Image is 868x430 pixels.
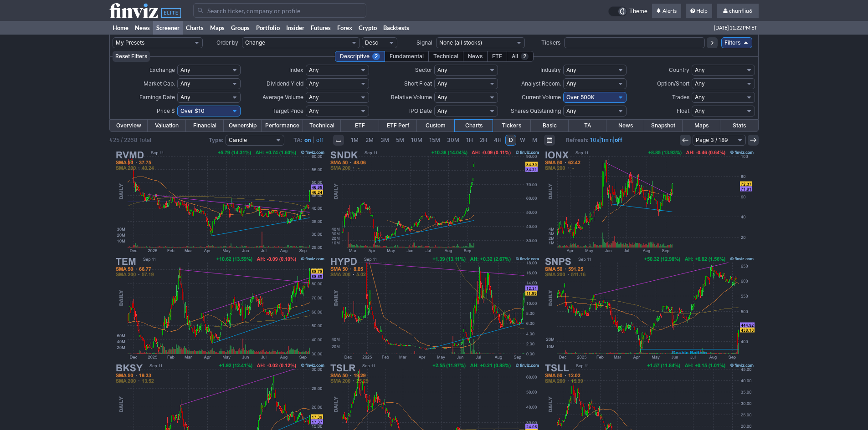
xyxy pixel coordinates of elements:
[520,137,525,143] span: W
[463,51,488,62] div: News
[521,80,561,87] span: Analyst Recom.
[209,137,224,143] b: Type:
[365,137,374,143] span: 2M
[380,21,412,35] a: Backtests
[416,39,432,46] span: Signal
[411,137,422,143] span: 10M
[672,94,689,101] span: Trades
[531,120,569,132] a: Basic
[293,137,303,143] b: TA:
[522,94,561,101] span: Current Volume
[429,137,440,143] span: 15M
[729,7,752,14] span: chunfliu6
[396,137,404,143] span: 5M
[542,255,755,361] img: SNPS - Synopsys, Inc - Stock Price Chart
[348,135,362,146] a: 1M
[132,21,153,35] a: News
[313,137,314,143] span: |
[328,255,541,361] img: HYPD - Hyperion DeFi Inc - Stock Price Chart
[283,21,308,35] a: Insider
[157,107,175,114] span: Price $
[541,39,560,46] span: Tickers
[193,3,366,18] input: Search
[328,148,541,255] img: SNDK - Sandisk Corp - Stock Price Chart
[267,80,303,87] span: Dividend Yield
[521,53,529,60] span: 2
[714,21,757,35] span: [DATE] 11:22 PM ET
[463,135,476,146] a: 1H
[444,135,462,146] a: 30M
[542,148,755,255] img: IONX - Defiance Daily Target 2X Long IONQ ETF - Stock Price Chart
[540,66,561,73] span: Industry
[720,120,758,132] a: Stats
[566,136,622,145] span: | |
[207,21,228,35] a: Maps
[372,53,380,60] span: 2
[113,148,326,255] img: RVMD - Revolution Medicines Inc - Stock Price Chart
[669,66,689,73] span: Country
[480,137,487,143] span: 2H
[644,120,682,132] a: Snapshot
[351,137,359,143] span: 1M
[404,80,432,87] span: Short Float
[493,120,530,132] a: Tickers
[153,21,183,35] a: Screener
[144,80,175,87] span: Market Cap.
[544,135,555,146] button: Range
[601,137,613,143] a: 1min
[566,137,589,143] b: Refresh:
[341,120,379,132] a: ETF
[113,255,326,361] img: TEM - Tempus AI Inc - Stock Price Chart
[303,120,341,132] a: Technical
[569,120,606,132] a: TA
[304,137,311,143] a: on
[721,37,752,48] a: Filters
[333,135,344,146] button: Interval
[505,135,516,146] a: D
[455,120,493,132] a: Charts
[385,51,429,62] div: Fundamental
[657,80,689,87] span: Option/Short
[683,120,720,132] a: Maps
[228,21,253,35] a: Groups
[606,120,644,132] a: News
[262,94,303,101] span: Average Volume
[517,135,529,146] a: W
[224,120,262,132] a: Ownership
[334,21,355,35] a: Forex
[629,6,647,16] span: Theme
[408,135,426,146] a: 10M
[109,136,151,145] div: #25 / 2268 Total
[380,137,389,143] span: 3M
[391,94,432,101] span: Relative Volume
[686,4,712,18] a: Help
[139,94,175,101] span: Earnings Date
[428,51,463,62] div: Technical
[509,137,513,143] span: D
[186,120,224,132] a: Financial
[615,137,622,143] a: off
[113,51,150,62] button: Reset Filters
[417,120,455,132] a: Custom
[409,107,432,114] span: IPO Date
[110,120,148,132] a: Overview
[717,4,759,18] a: chunfliu6
[590,137,599,143] a: 10s
[477,135,490,146] a: 2H
[289,66,303,73] span: Index
[447,137,459,143] span: 30M
[253,21,283,35] a: Portfolio
[148,120,185,132] a: Valuation
[362,135,377,146] a: 2M
[466,137,473,143] span: 1H
[511,107,561,114] span: Shares Outstanding
[608,6,647,16] a: Theme
[652,4,681,18] a: Alerts
[426,135,443,146] a: 15M
[415,66,432,73] span: Sector
[149,66,175,73] span: Exchange
[109,21,132,35] a: Home
[183,21,207,35] a: Charts
[393,135,407,146] a: 5M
